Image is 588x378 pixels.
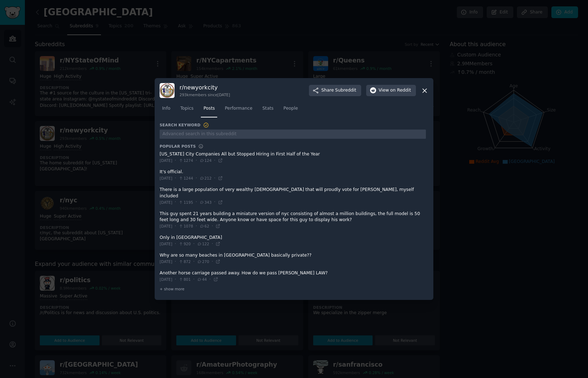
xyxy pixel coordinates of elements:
[178,200,193,205] span: 1195
[178,241,191,246] span: 920
[260,103,276,117] a: Stats
[197,241,209,246] span: 122
[180,105,193,112] span: Topics
[160,286,185,291] span: + show more
[193,241,194,247] span: ·
[196,199,197,206] span: ·
[390,87,411,94] span: on Reddit
[212,223,213,230] span: ·
[214,199,215,206] span: ·
[180,84,230,91] h3: r/ newyorkcity
[262,105,273,112] span: Stats
[309,85,361,96] button: ShareSubreddit
[193,276,194,283] span: ·
[160,103,173,117] a: Info
[193,259,194,265] span: ·
[175,259,176,265] span: ·
[160,277,172,282] span: [DATE]
[160,83,175,98] img: newyorkcity
[160,144,196,149] h3: Popular Posts
[160,259,172,264] span: [DATE]
[196,158,197,164] span: ·
[283,105,298,112] span: People
[175,175,176,182] span: ·
[178,277,191,282] span: 801
[196,223,197,230] span: ·
[379,87,411,94] span: View
[321,87,356,94] span: Share
[160,158,172,163] span: [DATE]
[160,200,172,205] span: [DATE]
[175,276,176,283] span: ·
[162,105,170,112] span: Info
[178,224,193,229] span: 1078
[160,176,172,181] span: [DATE]
[197,259,209,264] span: 270
[178,259,191,264] span: 872
[175,241,176,247] span: ·
[196,175,197,182] span: ·
[180,92,230,97] div: 293k members since [DATE]
[178,158,193,163] span: 1274
[366,85,416,96] button: Viewon Reddit
[222,103,255,117] a: Performance
[160,224,172,229] span: [DATE]
[209,276,211,283] span: ·
[214,158,215,164] span: ·
[178,103,196,117] a: Topics
[203,105,215,112] span: Posts
[281,103,300,117] a: People
[160,122,209,128] h3: Search Keyword
[199,176,212,181] span: 212
[201,103,217,117] a: Posts
[178,176,193,181] span: 1244
[199,158,212,163] span: 124
[214,175,215,182] span: ·
[175,158,176,164] span: ·
[212,259,213,265] span: ·
[175,199,176,206] span: ·
[199,200,212,205] span: 343
[197,277,207,282] span: 44
[160,241,172,246] span: [DATE]
[212,241,213,247] span: ·
[175,223,176,230] span: ·
[160,130,426,139] input: Advanced search in this subreddit
[335,87,356,94] span: Subreddit
[225,105,252,112] span: Performance
[199,224,209,229] span: 62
